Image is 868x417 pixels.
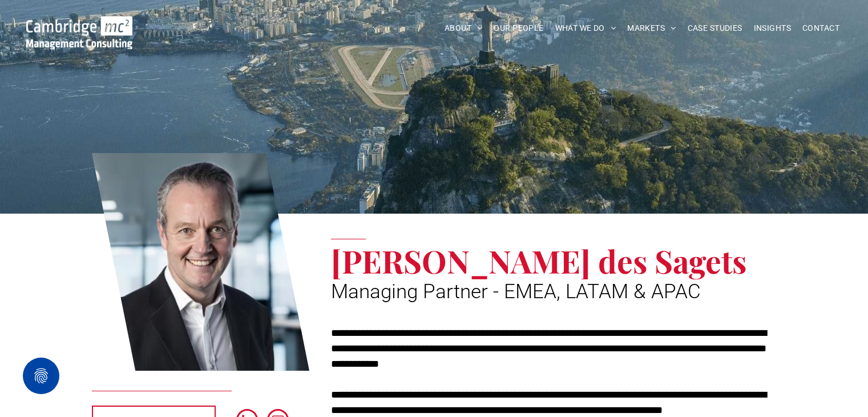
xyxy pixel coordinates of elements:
a: OUR PEOPLE [488,19,549,37]
a: MARKETS [621,19,681,37]
span: [PERSON_NAME] des Sagets [331,239,746,282]
a: CONTACT [797,19,845,37]
a: INSIGHTS [748,19,797,37]
a: Charles Orsel Des Sagets | Managing Partner - EMEA [92,151,310,373]
a: CASE STUDIES [682,19,748,37]
span: Managing Partner - EMEA, LATAM & APAC [331,280,701,303]
a: ABOUT [439,19,488,37]
a: WHAT WE DO [550,19,622,37]
img: Cambridge MC Logo [26,16,132,49]
a: Your Business Transformed | Cambridge Management Consulting [26,18,132,30]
